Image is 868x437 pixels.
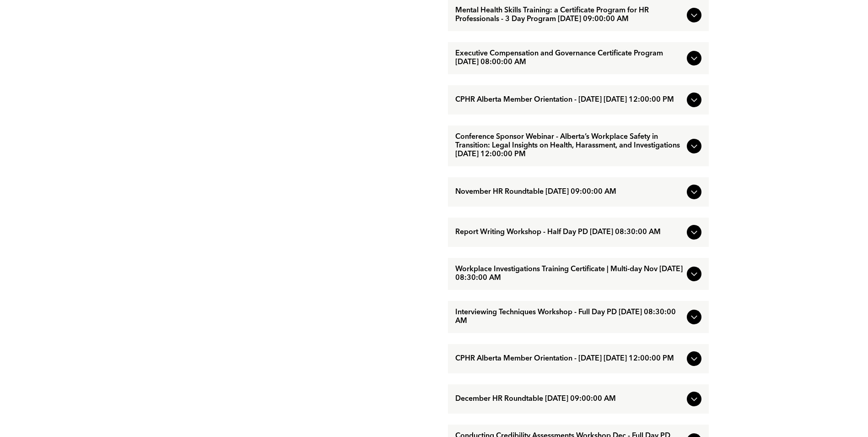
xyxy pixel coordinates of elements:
[455,6,683,24] span: Mental Health Skills Training: a Certificate Program for HR Professionals - 3 Day Program [DATE] ...
[455,96,683,104] span: CPHR Alberta Member Orientation - [DATE] [DATE] 12:00:00 PM
[455,49,683,67] span: Executive Compensation and Governance Certificate Program [DATE] 08:00:00 AM
[455,228,683,237] span: Report Writing Workshop - Half Day PD [DATE] 08:30:00 AM
[455,308,683,326] span: Interviewing Techniques Workshop - Full Day PD [DATE] 08:30:00 AM
[455,133,683,159] span: Conference Sponsor Webinar - Alberta’s Workplace Safety in Transition: Legal Insights on Health, ...
[455,188,683,197] span: November HR Roundtable [DATE] 09:00:00 AM
[455,395,683,404] span: December HR Roundtable [DATE] 09:00:00 AM
[455,355,683,363] span: CPHR Alberta Member Orientation - [DATE] [DATE] 12:00:00 PM
[455,265,683,283] span: Workplace Investigations Training Certificate | Multi-day Nov [DATE] 08:30:00 AM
